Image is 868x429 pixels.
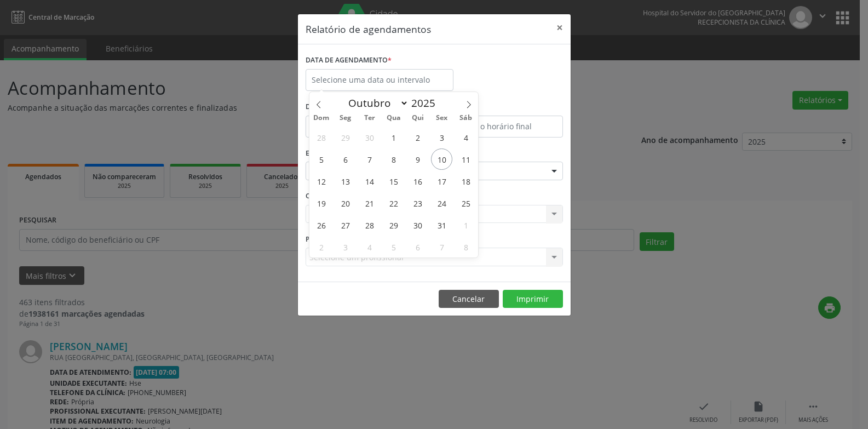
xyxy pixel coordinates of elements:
span: Outubro 22, 2025 [383,192,404,214]
label: ATÉ [437,99,563,116]
span: Dom [309,115,334,122]
span: Setembro 28, 2025 [311,127,332,148]
span: Setembro 30, 2025 [359,127,380,148]
h5: Relatório de agendamentos [306,22,431,36]
label: CLÍNICA [306,188,336,205]
span: Outubro 28, 2025 [359,214,380,236]
span: Novembro 3, 2025 [335,236,356,258]
span: Outubro 8, 2025 [383,148,404,170]
span: Outubro 14, 2025 [359,170,380,192]
span: Outubro 21, 2025 [359,192,380,214]
span: Outubro 6, 2025 [335,148,356,170]
label: PROFISSIONAL [306,231,355,248]
button: Imprimir [503,290,563,308]
span: Outubro 2, 2025 [407,127,428,148]
span: Outubro 16, 2025 [407,170,428,192]
span: Outubro 26, 2025 [311,214,332,236]
span: Novembro 8, 2025 [455,236,476,258]
span: Novembro 7, 2025 [431,236,452,258]
span: Outubro 30, 2025 [407,214,428,236]
span: Novembro 5, 2025 [383,236,404,258]
span: Outubro 19, 2025 [311,192,332,214]
input: Selecione uma data ou intervalo [306,69,453,91]
span: Outubro 11, 2025 [455,148,476,170]
span: Qui [406,115,430,122]
span: Ter [358,115,382,122]
span: Sex [430,115,454,122]
span: Outubro 23, 2025 [407,192,428,214]
input: Selecione o horário final [437,116,563,138]
span: Outubro 24, 2025 [431,192,452,214]
span: Outubro 20, 2025 [335,192,356,214]
span: Outubro 25, 2025 [455,192,476,214]
span: Novembro 1, 2025 [455,214,476,236]
input: Year [409,96,445,110]
span: Qua [382,115,406,122]
span: Outubro 15, 2025 [383,170,404,192]
span: Outubro 27, 2025 [335,214,356,236]
span: Outubro 1, 2025 [383,127,404,148]
label: De [306,99,432,116]
span: Novembro 2, 2025 [311,236,332,258]
label: ESPECIALIDADE [306,145,357,162]
span: Outubro 31, 2025 [431,214,452,236]
span: Outubro 5, 2025 [311,148,332,170]
span: Novembro 4, 2025 [359,236,380,258]
span: Outubro 9, 2025 [407,148,428,170]
span: Outubro 13, 2025 [335,170,356,192]
span: Outubro 29, 2025 [383,214,404,236]
select: Month [343,95,409,111]
span: Outubro 7, 2025 [359,148,380,170]
span: Outubro 12, 2025 [311,170,332,192]
input: Selecione o horário inicial [306,116,432,138]
span: Outubro 10, 2025 [431,148,452,170]
span: Outubro 3, 2025 [431,127,452,148]
span: Outubro 17, 2025 [431,170,452,192]
button: Cancelar [439,290,499,308]
span: Seg [334,115,358,122]
span: Outubro 4, 2025 [455,127,476,148]
span: Sáb [454,115,478,122]
label: DATA DE AGENDAMENTO [306,52,392,69]
span: Outubro 18, 2025 [455,170,476,192]
span: Novembro 6, 2025 [407,236,428,258]
button: Close [549,14,571,41]
span: Setembro 29, 2025 [335,127,356,148]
